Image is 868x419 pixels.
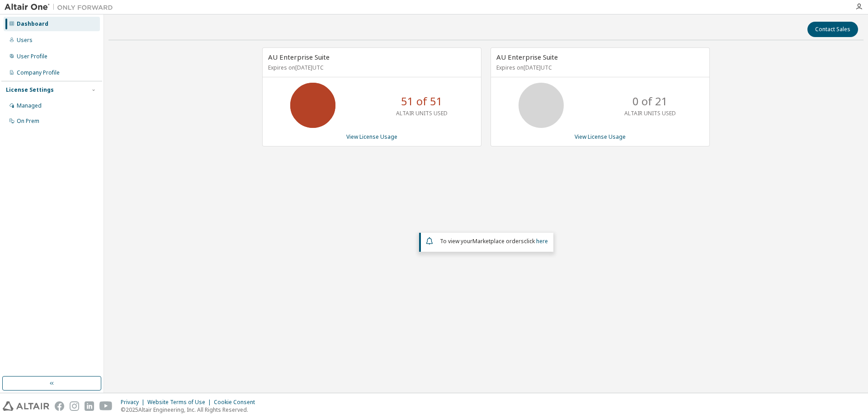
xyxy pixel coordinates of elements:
p: ALTAIR UNITS USED [396,109,448,117]
span: To view your click [440,237,548,245]
div: Managed [17,102,42,109]
div: On Prem [17,118,39,125]
div: Dashboard [17,20,48,28]
div: Users [17,37,33,44]
button: Contact Sales [807,22,858,37]
div: Website Terms of Use [147,399,214,406]
em: Marketplace orders [472,237,524,245]
a: View License Usage [346,133,397,141]
img: Altair One [5,3,118,12]
div: User Profile [17,53,47,60]
p: 0 of 21 [632,94,668,109]
div: Privacy [121,399,147,406]
a: here [536,237,548,245]
span: AU Enterprise Suite [268,52,330,61]
div: License Settings [6,86,54,94]
img: instagram.svg [70,401,79,411]
img: altair_logo.svg [3,401,49,411]
div: Cookie Consent [214,399,260,406]
img: youtube.svg [99,401,113,411]
p: Expires on [DATE] UTC [268,64,473,71]
img: facebook.svg [55,401,64,411]
p: © 2025 Altair Engineering, Inc. All Rights Reserved. [121,406,260,414]
div: Company Profile [17,69,60,76]
p: ALTAIR UNITS USED [624,109,676,117]
p: 51 of 51 [401,94,443,109]
span: AU Enterprise Suite [496,52,558,61]
a: View License Usage [575,133,626,141]
p: Expires on [DATE] UTC [496,64,702,71]
img: linkedin.svg [85,401,94,411]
